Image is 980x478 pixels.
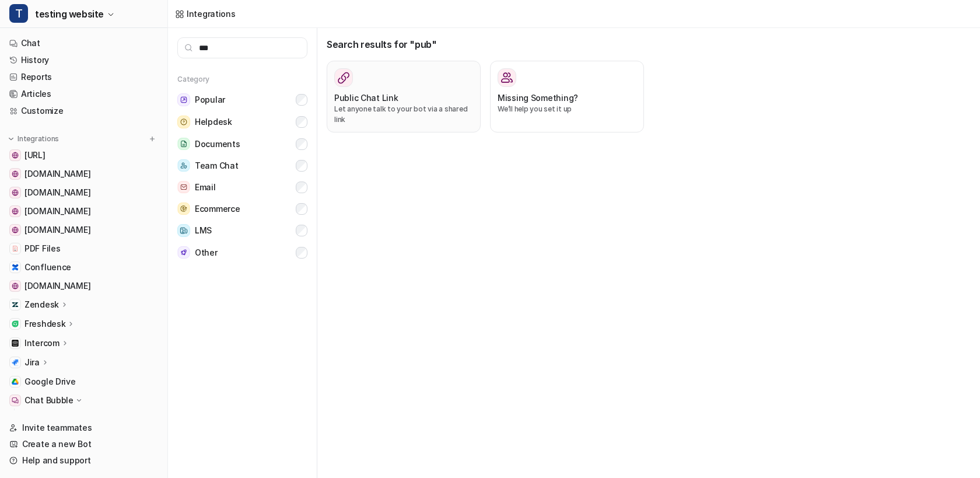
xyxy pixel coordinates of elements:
[7,135,15,143] img: expand menu
[5,35,163,51] a: Chat
[12,208,19,215] img: nri3pl.com
[24,318,65,330] p: Freshdesk
[334,92,398,104] h3: Public Chat Link
[5,374,163,390] a: Google DriveGoogle Drive
[195,138,240,150] span: Documents
[5,69,163,85] a: Reports
[12,320,19,327] img: Freshdesk
[498,92,578,104] h3: Missing Something?
[177,133,307,155] button: DocumentsDocuments
[12,359,19,366] img: Jira
[490,61,644,132] button: Missing Something?Missing Something?We’ll help you set it up
[501,72,513,83] img: Missing Something?
[5,133,62,145] button: Integrations
[195,116,232,128] span: Helpdesk
[5,222,163,238] a: careers-nri3pl.com[DOMAIN_NAME]
[498,104,636,114] p: We’ll help you set it up
[177,155,307,176] button: Team ChatTeam Chat
[12,301,19,308] img: Zendesk
[175,8,236,20] a: Integrations
[12,189,19,196] img: support.bikesonline.com.au
[24,337,60,349] p: Intercom
[177,198,307,219] button: EcommerceEcommerce
[24,205,90,217] span: [DOMAIN_NAME]
[187,8,236,20] div: Integrations
[12,378,19,385] img: Google Drive
[24,187,90,198] span: [DOMAIN_NAME]
[148,135,156,143] img: menu_add.svg
[24,149,45,161] span: [URL]
[195,182,216,193] span: Email
[12,397,19,404] img: Chat Bubble
[177,242,307,263] button: OtherOther
[24,357,40,368] p: Jira
[35,6,104,22] span: testing website
[177,111,307,133] button: HelpdeskHelpdesk
[12,282,19,289] img: www.cardekho.com
[177,75,307,84] h5: Category
[12,264,19,271] img: Confluence
[12,340,19,347] img: Intercom
[24,243,60,254] span: PDF Files
[12,245,19,252] img: PDF Files
[5,103,163,119] a: Customize
[5,203,163,219] a: nri3pl.com[DOMAIN_NAME]
[5,240,163,257] a: PDF FilesPDF Files
[195,203,240,215] span: Ecommerce
[24,299,59,310] p: Zendesk
[5,184,163,201] a: support.bikesonline.com.au[DOMAIN_NAME]
[177,93,190,106] img: Popular
[177,246,190,259] img: Other
[24,376,76,388] span: Google Drive
[177,181,190,193] img: Email
[5,259,163,275] a: ConfluenceConfluence
[177,219,307,242] button: LMSLMS
[195,160,238,172] span: Team Chat
[177,203,190,215] img: Ecommerce
[5,52,163,68] a: History
[177,116,190,128] img: Helpdesk
[5,278,163,294] a: www.cardekho.com[DOMAIN_NAME]
[177,159,190,172] img: Team Chat
[17,134,59,144] p: Integrations
[12,226,19,233] img: careers-nri3pl.com
[195,247,218,259] span: Other
[12,152,19,159] img: www.eesel.ai
[24,224,90,236] span: [DOMAIN_NAME]
[177,89,307,111] button: PopularPopular
[177,138,190,150] img: Documents
[12,170,19,177] img: support.coursiv.io
[327,61,481,132] button: Public Chat LinkLet anyone talk to your bot via a shared link
[5,452,163,469] a: Help and support
[195,225,212,236] span: LMS
[24,261,71,273] span: Confluence
[24,280,90,292] span: [DOMAIN_NAME]
[177,224,190,237] img: LMS
[327,37,971,51] h3: Search results for "pub"
[9,4,28,23] span: T
[5,86,163,102] a: Articles
[177,176,307,198] button: EmailEmail
[24,168,90,180] span: [DOMAIN_NAME]
[5,436,163,452] a: Create a new Bot
[195,94,225,106] span: Popular
[334,104,473,125] p: Let anyone talk to your bot via a shared link
[5,166,163,182] a: support.coursiv.io[DOMAIN_NAME]
[24,395,73,406] p: Chat Bubble
[5,420,163,436] a: Invite teammates
[5,147,163,163] a: www.eesel.ai[URL]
